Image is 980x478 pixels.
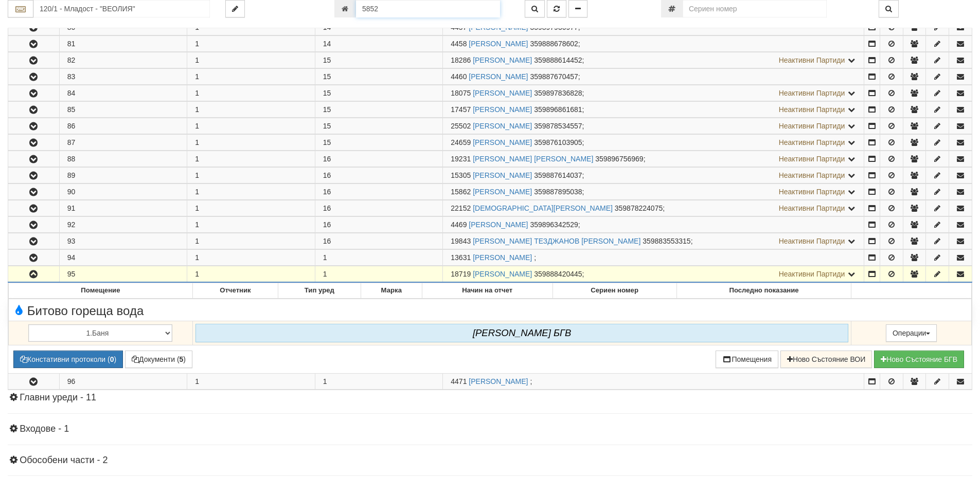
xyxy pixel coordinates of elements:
a: [PERSON_NAME] [473,89,532,97]
span: 16 [323,237,331,245]
td: ; [443,250,864,266]
th: Начин на отчет [422,283,553,299]
span: Партида № [451,270,471,278]
button: Констативни протоколи (0) [13,351,123,368]
th: Тип уред [278,283,361,299]
span: 15 [323,105,331,114]
a: [PERSON_NAME] [469,220,528,229]
span: Неактивни Партиди [779,237,845,245]
td: 1 [187,52,315,68]
span: 1 [323,253,327,262]
span: Партида № [451,56,471,64]
span: 359887670457 [530,72,578,81]
span: Партида № [451,253,471,262]
span: Неактивни Партиди [779,188,845,196]
span: Партида № [451,138,471,146]
td: 1 [187,250,315,266]
td: 93 [59,233,187,249]
span: Партида № [451,89,471,97]
span: 15 [323,56,331,64]
a: [PERSON_NAME] ТЕЗДЖАНОВ [PERSON_NAME] [473,237,640,245]
td: ; [443,373,864,389]
span: Неактивни Партиди [779,56,845,64]
a: [PERSON_NAME] [473,122,532,130]
td: 94 [59,250,187,266]
a: [PERSON_NAME] [473,105,532,114]
span: Неактивни Партиди [779,155,845,163]
td: 1 [187,151,315,167]
span: Партида № [451,220,467,229]
th: Помещение [9,283,193,299]
a: [PERSON_NAME] [469,377,528,385]
td: 89 [59,168,187,183]
span: 359896861681 [534,105,582,114]
td: 84 [59,85,187,101]
span: 15 [323,72,331,81]
td: ; [443,135,864,151]
span: 16 [323,171,331,179]
th: Марка [361,283,422,299]
span: Неактивни Партиди [779,204,845,212]
td: ; [443,168,864,183]
td: 1 [187,233,315,249]
span: 359887895038 [534,188,582,196]
span: 359888614452 [534,56,582,64]
td: ; [443,102,864,118]
td: 88 [59,151,187,167]
td: ; [443,217,864,233]
span: 16 [323,220,331,229]
a: [DEMOGRAPHIC_DATA][PERSON_NAME] [473,204,613,212]
th: Отчетник [192,283,278,299]
h4: Главни уреди - 11 [8,393,972,403]
td: 1 [187,184,315,200]
td: ; [443,52,864,68]
a: [PERSON_NAME] [469,72,528,81]
h4: Входове - 1 [8,424,972,434]
a: [PERSON_NAME] [PERSON_NAME] [473,155,593,163]
td: 83 [59,69,187,85]
td: ; [443,69,864,85]
span: 14 [323,40,331,48]
span: Партида № [451,171,471,179]
span: 359888678602 [530,40,578,48]
span: Неактивни Партиди [779,171,845,179]
span: 359896756969 [595,155,643,163]
h4: Обособени части - 2 [8,455,972,466]
td: 86 [59,118,187,134]
span: 359878224075 [615,204,663,212]
td: ; [443,85,864,101]
span: 359878534557 [534,122,582,130]
td: 1 [187,200,315,216]
button: Документи (5) [125,351,192,368]
span: Неактивни Партиди [779,138,845,146]
span: Партида № [451,105,471,114]
td: 82 [59,52,187,68]
td: 92 [59,217,187,233]
a: [PERSON_NAME] [473,138,532,146]
span: 16 [323,188,331,196]
td: ; [443,184,864,200]
span: Битово гореща вода [11,304,144,318]
a: [PERSON_NAME] [473,253,532,262]
td: 1 [187,118,315,134]
td: ; [443,233,864,249]
td: 91 [59,200,187,216]
td: 85 [59,102,187,118]
td: 96 [59,373,187,389]
td: 1 [187,69,315,85]
span: 15 [323,138,331,146]
td: 87 [59,135,187,151]
span: Партида № [451,204,471,212]
span: Неактивни Партиди [779,105,845,114]
span: 16 [323,204,331,212]
span: 359887614037 [534,171,582,179]
span: 15 [323,89,331,97]
td: ; [443,118,864,134]
span: Неактивни Партиди [779,270,845,278]
span: Неактивни Партиди [779,122,845,130]
span: Партида № [451,72,467,81]
td: 1 [187,168,315,183]
span: 1 [323,377,327,385]
a: [PERSON_NAME] [473,56,532,64]
i: [PERSON_NAME] БГВ [473,327,571,338]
